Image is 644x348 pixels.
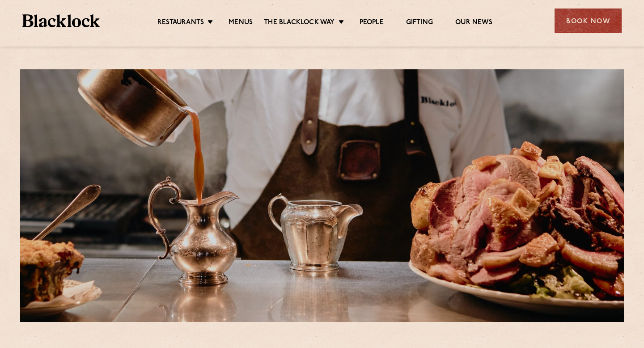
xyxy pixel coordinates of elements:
[229,18,253,28] a: Menus
[264,18,335,28] a: The Blacklock Way
[455,18,492,28] a: Our News
[157,18,204,28] a: Restaurants
[360,18,384,28] a: People
[22,14,100,27] img: BL_Textured_Logo-footer-cropped.svg
[406,18,433,28] a: Gifting
[555,8,622,33] div: Book Now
